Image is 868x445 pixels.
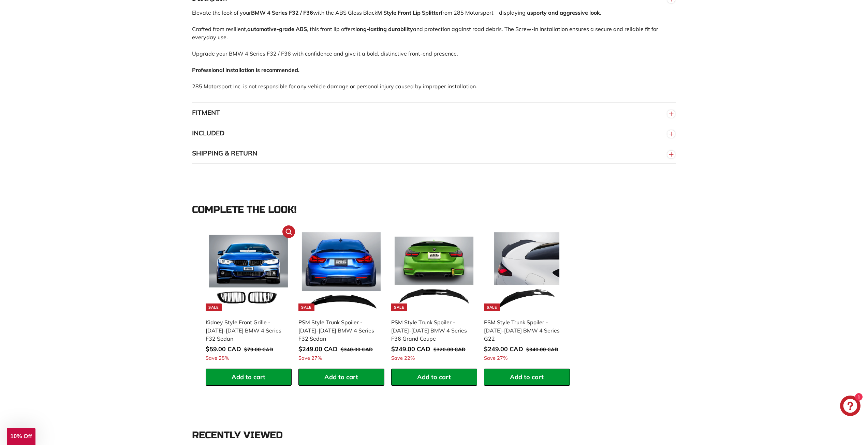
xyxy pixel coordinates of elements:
span: Add to cart [510,373,544,381]
a: Sale PSM Style Trunk Spoiler - [DATE]-[DATE] BMW 4 Series G22 Save 27% [484,229,570,369]
span: Save 25% [206,355,229,362]
button: INCLUDED [192,123,676,144]
button: Add to cart [484,369,570,386]
span: Add to cart [232,373,265,381]
div: Elevate the look of your with the ABS Gloss Black from 285 Motorsport—displaying a . Crafted from... [192,9,676,102]
strong: Professional installation is recommended. [192,66,299,73]
span: $249.00 CAD [298,345,338,353]
span: Add to cart [324,373,358,381]
strong: long-lasting durability [355,26,413,32]
a: Sale PSM Style Trunk Spoiler - [DATE]-[DATE] BMW 4 Series F36 Grand Coupe Save 22% [391,229,477,369]
div: 10% Off [7,428,35,445]
inbox-online-store-chat: Shopify online store chat [838,396,863,418]
strong: Front Lip Splitter [398,9,441,16]
div: Complete the look! [192,205,676,215]
span: 10% Off [10,433,32,440]
div: Sale [391,303,407,311]
strong: automotive-grade ABS [247,26,307,32]
div: PSM Style Trunk Spoiler - [DATE]-[DATE] BMW 4 Series G22 [484,318,563,343]
span: Save 27% [298,355,322,362]
strong: sporty and aggressive look [530,9,600,16]
strong: M Style [377,9,396,16]
div: Sale [206,303,221,311]
span: $249.00 CAD [391,345,430,353]
button: Add to cart [206,369,292,386]
span: $320.00 CAD [433,346,466,353]
strong: BMW 4 Series F32 / F36 [251,9,313,16]
button: SHIPPING & RETURN [192,143,676,164]
div: PSM Style Trunk Spoiler - [DATE]-[DATE] BMW 4 Series F36 Grand Coupe [391,318,470,343]
span: $249.00 CAD [484,345,523,353]
div: Recently viewed [192,430,676,441]
a: Sale PSM Style Trunk Spoiler - [DATE]-[DATE] BMW 4 Series F32 Sedan Save 27% [298,229,384,369]
button: Add to cart [298,369,384,386]
span: $79.00 CAD [244,346,273,353]
span: Add to cart [417,373,451,381]
a: Sale Kidney Style Front Grille - [DATE]-[DATE] BMW 4 Series F32 Sedan Save 25% [206,229,292,369]
div: Sale [298,303,314,311]
button: FITMENT [192,103,676,123]
div: Sale [484,303,500,311]
span: Save 22% [391,355,415,362]
div: PSM Style Trunk Spoiler - [DATE]-[DATE] BMW 4 Series F32 Sedan [298,318,378,343]
button: Add to cart [391,369,477,386]
span: Save 27% [484,355,507,362]
span: $340.00 CAD [341,346,373,353]
div: Kidney Style Front Grille - [DATE]-[DATE] BMW 4 Series F32 Sedan [206,318,285,343]
span: $59.00 CAD [206,345,241,353]
span: $340.00 CAD [526,346,558,353]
